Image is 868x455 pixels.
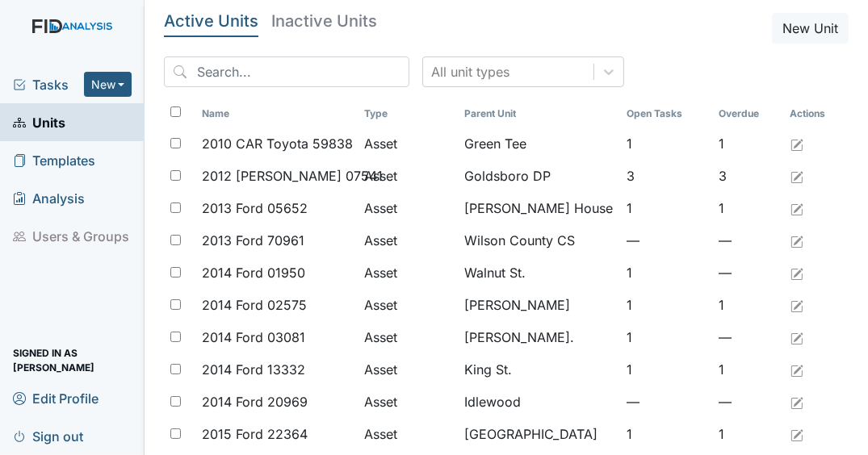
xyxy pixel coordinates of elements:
[358,160,459,192] td: Asset
[620,160,712,192] td: 3
[202,295,307,315] span: 2014 Ford 02575
[772,13,849,44] button: New Unit
[790,166,803,186] a: Edit
[620,224,712,257] td: —
[712,192,783,224] td: 1
[358,192,459,224] td: Asset
[620,192,712,224] td: 1
[712,127,783,160] td: 1
[202,166,383,186] span: 2012 [PERSON_NAME] 07541
[790,295,803,315] a: Edit
[358,257,459,289] td: Asset
[431,62,509,81] div: All unit types
[790,231,803,250] a: Edit
[358,224,459,257] td: Asset
[712,224,783,257] td: —
[790,328,803,347] a: Edit
[712,160,783,192] td: 3
[620,127,712,160] td: 1
[712,289,783,321] td: 1
[13,386,99,411] span: Edit Profile
[13,424,83,449] span: Sign out
[170,106,181,117] input: Toggle All Rows Selected
[790,392,803,411] a: Edit
[202,263,305,282] span: 2014 Ford 01950
[358,127,459,160] td: Asset
[358,386,459,418] td: Asset
[164,13,258,29] h5: Active Units
[620,289,712,321] td: 1
[271,13,377,29] h5: Inactive Units
[620,418,712,450] td: 1
[620,321,712,353] td: 1
[358,321,459,353] td: Asset
[620,100,712,127] th: Toggle SortBy
[712,418,783,450] td: 1
[13,148,95,173] span: Templates
[458,257,620,289] td: Walnut St.
[458,353,620,386] td: King St.
[790,424,803,444] a: Edit
[358,100,459,127] th: Toggle SortBy
[202,392,308,411] span: 2014 Ford 20969
[164,56,409,87] input: Search...
[195,100,358,127] th: Toggle SortBy
[712,100,783,127] th: Toggle SortBy
[712,353,783,386] td: 1
[84,72,132,97] button: New
[458,321,620,353] td: [PERSON_NAME].
[202,424,308,444] span: 2015 Ford 22364
[358,289,459,321] td: Asset
[458,289,620,321] td: [PERSON_NAME]
[458,386,620,418] td: Idlewood
[458,224,620,257] td: Wilson County CS
[458,192,620,224] td: [PERSON_NAME] House
[13,75,84,94] a: Tasks
[458,160,620,192] td: Goldsboro DP
[202,134,353,153] span: 2010 CAR Toyota 59838
[712,321,783,353] td: —
[13,348,132,373] span: Signed in as [PERSON_NAME]
[620,353,712,386] td: 1
[458,418,620,450] td: [GEOGRAPHIC_DATA]
[202,198,308,218] span: 2013 Ford 05652
[790,198,803,218] a: Edit
[790,134,803,153] a: Edit
[458,127,620,160] td: Green Tee
[712,257,783,289] td: —
[358,418,459,450] td: Asset
[620,386,712,418] td: —
[620,257,712,289] td: 1
[784,100,849,127] th: Actions
[790,263,803,282] a: Edit
[202,231,304,250] span: 2013 Ford 70961
[13,186,85,211] span: Analysis
[790,360,803,379] a: Edit
[458,100,620,127] th: Toggle SortBy
[358,353,459,386] td: Asset
[712,386,783,418] td: —
[202,328,305,347] span: 2014 Ford 03081
[202,360,305,379] span: 2014 Ford 13332
[13,110,65,135] span: Units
